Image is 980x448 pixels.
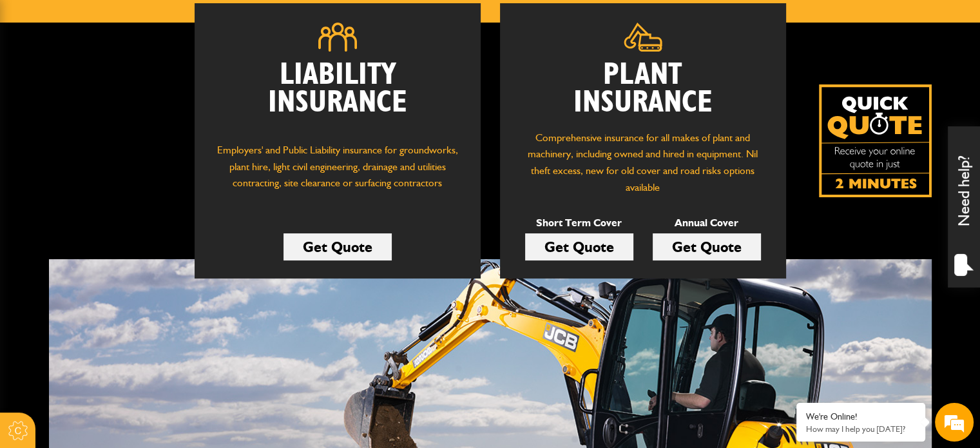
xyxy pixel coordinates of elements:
[214,61,461,130] h2: Liability Insurance
[819,84,932,197] img: Quick Quote
[806,411,916,422] div: We're Online!
[525,233,633,260] a: Get Quote
[525,215,633,231] p: Short Term Cover
[214,142,461,204] p: Employers' and Public Liability insurance for groundworks, plant hire, light civil engineering, d...
[819,84,932,197] a: Get your insurance quote isn just 2-minutes
[806,424,916,434] p: How may I help you today?
[948,126,980,287] div: Need help?
[653,215,761,231] p: Annual Cover
[519,61,767,117] h2: Plant Insurance
[653,233,761,260] a: Get Quote
[283,233,392,260] a: Get Quote
[519,130,767,195] p: Comprehensive insurance for all makes of plant and machinery, including owned and hired in equipm...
